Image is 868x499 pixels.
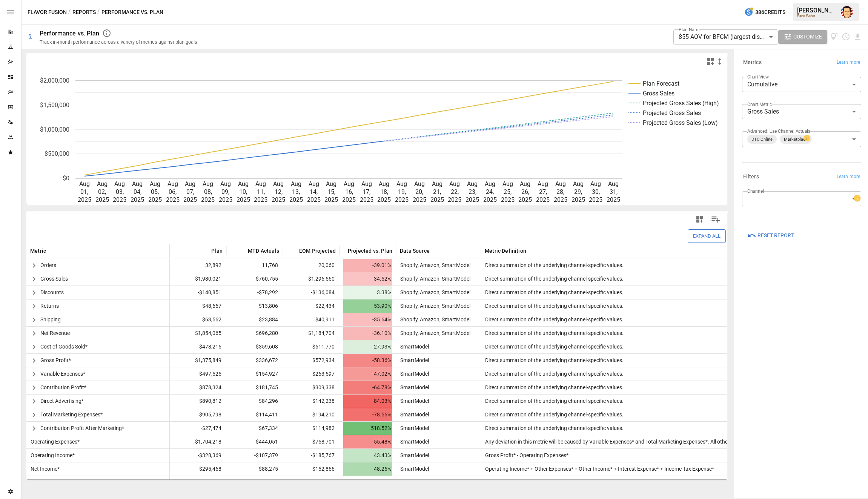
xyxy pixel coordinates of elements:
[185,180,195,187] text: Aug
[248,247,279,255] span: MTD Actuals
[204,259,223,272] span: 32,892
[309,180,319,187] text: Aug
[258,422,279,435] span: $67,334
[343,272,392,286] span: -34.52%
[741,5,788,19] button: 386Credits
[482,289,624,295] span: Direct summation of the underlying channel-specific values.
[116,188,124,195] text: 03,
[679,26,701,33] label: Plan Name
[842,32,850,41] button: Schedule report
[397,344,429,350] span: SmartModel
[502,180,513,187] text: Aug
[343,435,392,448] span: -55.48%
[757,231,794,240] span: Reset Report
[747,74,769,80] label: Chart View
[198,408,223,421] span: $905,798
[194,435,223,448] span: $1,704,218
[169,188,177,195] text: 06,
[397,289,470,295] span: Shopify, Amazon, SmartModel
[194,354,223,367] span: $1,375,849
[482,357,624,363] span: Direct summation of the underlying channel-specific values.
[167,180,178,187] text: Aug
[841,6,853,18] div: Austin Gardner-Smith
[743,58,762,67] h6: Metrics
[397,384,429,390] span: SmartModel
[413,196,426,203] text: 2025
[449,180,460,187] text: Aug
[310,286,336,299] span: -$136,084
[363,188,370,195] text: 17,
[430,196,444,203] text: 2025
[273,180,284,187] text: Aug
[380,188,388,195] text: 18,
[415,188,423,195] text: 20,
[186,188,194,195] text: 07,
[194,327,223,340] span: $1,854,065
[324,196,338,203] text: 2025
[643,109,701,117] text: Projected Gross Sales
[590,180,601,187] text: Aug
[345,188,353,195] text: 16,
[643,90,674,97] text: Gross Sales
[397,330,470,336] span: Shopify, Amazon, SmartModel
[467,180,478,187] text: Aug
[203,180,213,187] text: Aug
[755,8,785,17] span: 386 Credits
[555,180,566,187] text: Aug
[343,449,392,462] span: 43.43%
[397,439,429,445] span: SmartModel
[40,344,88,350] span: Cost of Goods Sold*
[40,398,84,404] span: Direct Advertising*
[95,196,109,203] text: 2025
[256,286,279,299] span: -$78,292
[28,33,34,40] div: 🗓
[793,32,822,41] span: Customize
[327,188,335,195] text: 15,
[573,180,584,187] text: Aug
[610,188,618,195] text: 31,
[343,354,392,367] span: -58.36%
[291,180,301,187] text: Aug
[40,101,69,109] text: $1,500,000
[40,30,99,37] div: Performance vs. Plan
[608,180,619,187] text: Aug
[40,262,56,268] span: Orders
[743,173,759,181] h6: Filters
[589,196,602,203] text: 2025
[482,452,568,458] span: Gross Profit* - Operating Expenses*
[397,398,429,404] span: SmartModel
[397,371,429,377] span: SmartModel
[317,259,336,272] span: 20,060
[397,262,470,268] span: Shopify, Amazon, SmartModel
[97,8,100,17] div: /
[482,439,834,445] span: Any deviation in this metric will be caused by Variable Expenses* and Total Marketing Expenses*. ...
[742,104,861,119] div: Gross Sales
[482,330,624,336] span: Direct summation of the underlying channel-specific values.
[742,77,861,92] div: Cumulative
[643,119,718,126] text: Projected Gross Sales (Low)
[311,367,336,381] span: $263,597
[311,435,336,448] span: $758,701
[311,422,336,435] span: $114,982
[28,439,80,445] span: Operating Expenses*
[198,381,223,394] span: $878,324
[256,299,279,313] span: -$13,806
[747,188,764,194] label: Channel
[40,77,69,84] text: $2,000,000
[258,313,279,326] span: $23,884
[311,381,336,394] span: $309,338
[198,340,223,353] span: $478,216
[343,422,392,435] span: 518.52%
[148,196,162,203] text: 2025
[292,188,300,195] text: 13,
[414,180,425,187] text: Aug
[201,313,223,326] span: $63,562
[40,289,64,295] span: Discounts
[78,196,91,203] text: 2025
[261,259,279,272] span: 11,768
[482,466,714,472] span: Operating Income* + Other Expenses* + Other Income* + Interest Expense* + Income Tax Expense*
[311,408,336,421] span: $194,210
[28,452,75,458] span: Operating Income*
[40,39,198,45] div: Track in-month performance across a variety of metrics against plan goals.
[397,466,429,472] span: SmartModel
